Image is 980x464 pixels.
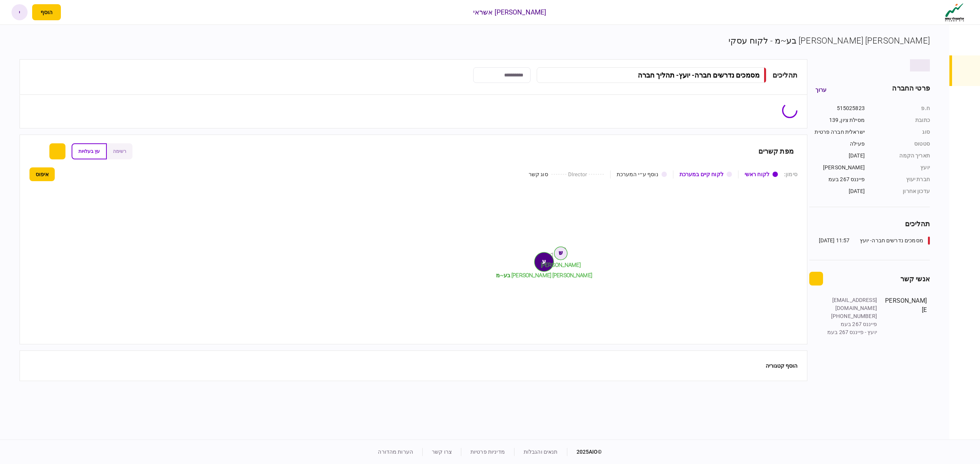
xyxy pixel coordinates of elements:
[72,143,107,159] button: עץ בעלויות
[809,116,865,124] div: מסילת ציון, 139
[473,7,547,17] div: [PERSON_NAME] אשראי
[809,152,865,160] div: [DATE]
[809,175,865,183] div: פייננס 267 בעמ
[78,149,100,154] span: עץ בעלויות
[32,4,61,20] button: פתח תפריט להוספת לקוח
[872,128,930,136] div: סוג
[766,363,797,369] button: הוסף קטגוריה
[432,449,452,455] a: צרו קשר
[638,71,759,79] div: מסמכים נדרשים חברה- יועץ - תהליך חברה
[827,320,877,328] div: פייננס 267 בעמ
[617,170,658,178] div: נוסף ע״י המערכת
[378,449,413,455] a: הערות מהדורה
[827,296,877,312] div: [EMAIL_ADDRESS][DOMAIN_NAME]
[809,128,865,136] div: ישראלית חברה פרטית
[809,187,865,195] div: [DATE]
[11,4,28,20] button: י
[541,262,581,268] tspan: [PERSON_NAME]
[29,167,55,181] button: איפוס
[679,170,724,178] div: לקוח קיים במערכת
[496,272,592,278] tspan: [PERSON_NAME] [PERSON_NAME] בע~מ
[827,312,877,320] div: [PHONE_NUMBER]
[107,143,132,159] button: רשימה
[819,237,930,245] a: מסמכים נדרשים חברה- יועץ11:57 [DATE]
[809,164,865,172] div: [PERSON_NAME]
[872,164,930,172] div: יועץ
[892,83,929,97] div: פרטי החברה
[728,34,930,47] div: [PERSON_NAME] [PERSON_NAME] בע~מ - לקוח עסקי
[819,237,850,245] div: 11:57 [DATE]
[872,140,930,148] div: סטטוס
[809,140,865,148] div: פעילה
[567,448,602,456] div: © 2025 AIO
[536,246,567,265] text: פייננס 267 בעמ
[559,250,563,256] text: ש
[809,104,865,112] div: 515025823
[773,70,797,80] div: תהליכים
[809,219,930,229] div: תהליכים
[529,170,548,178] div: סוג קשר
[885,296,927,336] div: [PERSON_NAME]
[524,449,558,455] a: תנאים והגבלות
[470,449,505,455] a: מדיניות פרטיות
[542,258,546,264] text: ע
[943,3,966,22] img: client company logo
[537,67,766,83] button: מסמכים נדרשים חברה- יועץ- תהליך חברה
[827,328,877,336] div: יועץ - פייננס 267 בעמ
[809,83,833,97] button: ערוך
[900,274,930,284] div: אנשי קשר
[860,237,923,245] div: מסמכים נדרשים חברה- יועץ
[113,149,126,154] span: רשימה
[872,104,930,112] div: ח.פ
[872,187,930,195] div: עדכון אחרון
[872,152,930,160] div: תאריך הקמה
[872,175,930,183] div: חברת יעוץ
[784,170,797,178] div: סימון :
[872,116,930,124] div: כתובת
[745,170,769,178] div: לקוח ראשי
[758,143,794,159] div: מפת קשרים
[65,4,82,20] button: פתח רשימת התראות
